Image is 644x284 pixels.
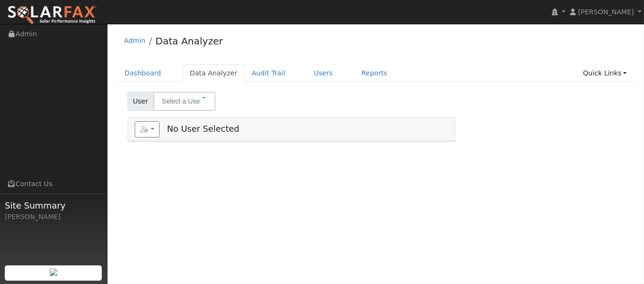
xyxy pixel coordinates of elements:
[128,92,154,111] span: User
[124,37,146,44] a: Admin
[153,92,215,111] input: Select a User
[7,5,97,25] img: SolarFax
[578,8,634,16] span: [PERSON_NAME]
[118,64,169,82] a: Dashboard
[182,64,245,82] a: Data Analyzer
[307,64,340,82] a: Users
[354,64,395,82] a: Reports
[5,212,102,222] div: [PERSON_NAME]
[5,199,102,212] span: Site Summary
[245,64,292,82] a: Audit Trail
[155,35,223,47] a: Data Analyzer
[135,121,448,137] h5: No User Selected
[576,64,634,82] a: Quick Links
[50,268,57,276] img: retrieve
